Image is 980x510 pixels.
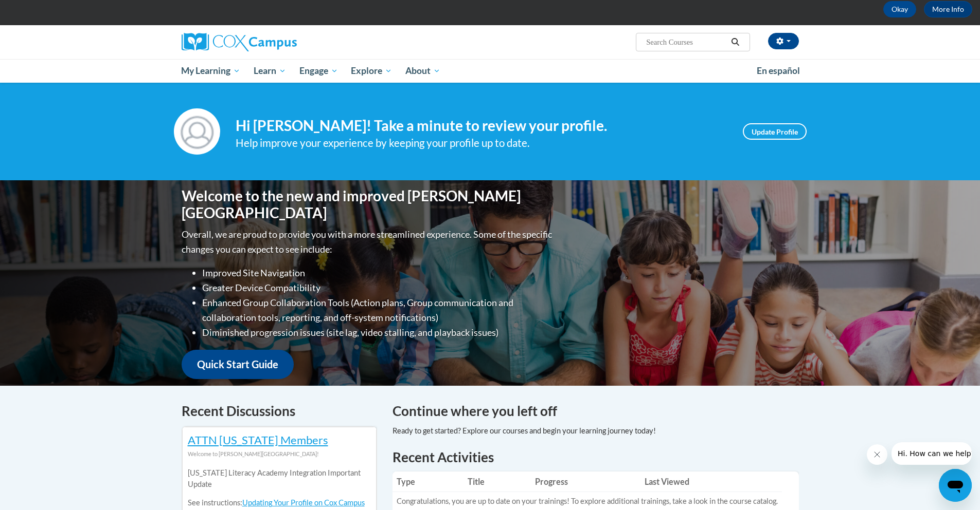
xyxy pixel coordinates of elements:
[236,135,727,152] div: Help improve your experience by keeping your profile up to date.
[188,448,371,460] div: Welcome to [PERSON_NAME][GEOGRAPHIC_DATA]!
[531,471,640,492] th: Progress
[188,467,371,490] p: [US_STATE] Literacy Academy Integration Important Update
[202,280,555,295] li: Greater Device Compatibility
[182,227,555,257] p: Overall, we are proud to provide you with a more streamlined experience. Some of the specific cha...
[924,1,972,17] a: More Info
[175,59,247,83] a: My Learning
[182,350,294,379] a: Quick Start Guide
[182,33,297,51] img: Cox Campus
[182,401,377,421] h4: Recent Discussions
[166,59,814,83] div: Main menu
[393,401,799,421] h4: Continue where you left off
[188,433,328,447] a: ATTN [US_STATE] Members
[188,497,371,508] p: See instructions:
[299,65,338,77] span: Engage
[344,59,399,83] a: Explore
[640,471,782,492] th: Last Viewed
[393,448,799,466] h1: Recent Activities
[236,117,727,135] h4: Hi [PERSON_NAME]! Take a minute to review your profile.
[757,65,800,76] span: En español
[393,471,464,492] th: Type
[867,444,887,465] iframe: Close message
[883,1,916,17] button: Okay
[202,295,555,325] li: Enhanced Group Collaboration Tools (Action plans, Group communication and collaboration tools, re...
[174,108,220,155] img: Profile Image
[254,65,286,77] span: Learn
[399,59,447,83] a: About
[6,7,83,15] span: Hi. How can we help?
[750,60,807,82] a: En español
[247,59,293,83] a: Learn
[182,187,555,222] h1: Welcome to the new and improved [PERSON_NAME][GEOGRAPHIC_DATA]
[293,59,345,83] a: Engage
[181,65,240,77] span: My Learning
[405,65,440,77] span: About
[727,36,743,48] button: Search
[645,36,727,48] input: Search Courses
[351,65,392,77] span: Explore
[892,442,972,465] iframe: Message from company
[464,471,531,492] th: Title
[743,123,807,140] a: Update Profile
[242,498,365,507] a: Updating Your Profile on Cox Campus
[182,33,377,51] a: Cox Campus
[939,469,972,502] iframe: Button to launch messaging window
[768,33,799,49] button: Account Settings
[202,266,555,280] li: Improved Site Navigation
[202,325,555,340] li: Diminished progression issues (site lag, video stalling, and playback issues)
